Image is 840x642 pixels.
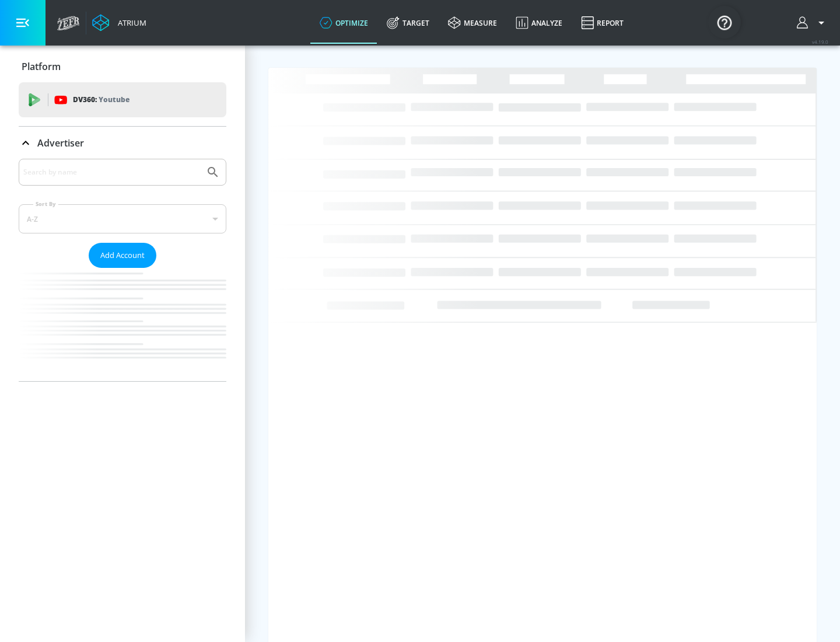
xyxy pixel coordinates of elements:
[506,2,572,44] a: Analyze
[113,18,146,28] div: Atrium
[89,243,156,268] button: Add Account
[19,82,226,117] div: DV360: Youtube
[23,165,200,180] input: Search by name
[100,249,145,262] span: Add Account
[73,93,129,106] p: DV360:
[92,14,146,32] a: Atrium
[377,2,439,44] a: Target
[812,39,828,45] span: v 4.19.0
[572,2,633,44] a: Report
[99,93,129,106] p: Youtube
[19,204,226,233] div: A-Z
[19,50,226,83] div: Platform
[22,60,61,73] p: Platform
[33,200,58,208] label: Sort By
[708,6,741,39] button: Open Resource Center
[19,127,226,159] div: Advertiser
[19,159,226,381] div: Advertiser
[19,268,226,381] nav: list of Advertiser
[439,2,506,44] a: measure
[37,137,84,149] p: Advertiser
[310,2,377,44] a: optimize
